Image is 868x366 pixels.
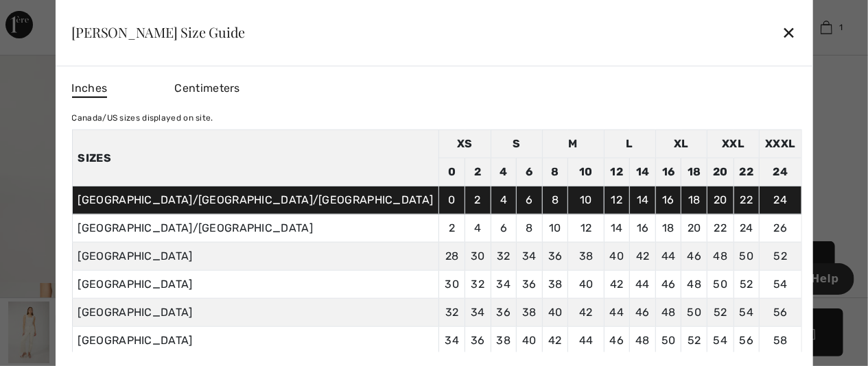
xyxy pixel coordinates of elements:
td: 56 [760,298,801,326]
td: 16 [655,186,681,214]
td: 32 [491,242,517,270]
td: 18 [655,214,681,242]
td: 46 [655,270,681,298]
td: 22 [707,214,734,242]
td: 36 [517,270,543,298]
td: 8 [542,186,568,214]
td: 4 [465,214,491,242]
td: 36 [491,298,517,326]
td: [GEOGRAPHIC_DATA] [72,298,439,326]
td: 26 [760,214,801,242]
td: 32 [439,298,465,326]
td: 42 [604,270,630,298]
td: M [542,130,604,158]
td: 44 [630,270,656,298]
td: 10 [568,186,604,214]
td: 24 [760,158,801,186]
td: 56 [734,326,760,354]
td: 22 [734,158,760,186]
span: Centimeters [174,82,239,95]
td: 42 [630,242,656,270]
td: 34 [491,270,517,298]
td: 52 [760,242,801,270]
div: [PERSON_NAME] Size Guide [71,25,245,38]
td: XS [439,130,491,158]
td: 22 [734,186,760,214]
td: [GEOGRAPHIC_DATA] [72,270,439,298]
td: 44 [655,242,681,270]
td: 42 [568,298,604,326]
td: 0 [439,158,465,186]
td: 4 [491,158,517,186]
span: Help [31,10,59,22]
td: 20 [707,158,734,186]
td: 52 [681,326,707,354]
td: 6 [491,214,517,242]
td: [GEOGRAPHIC_DATA]/[GEOGRAPHIC_DATA]/[GEOGRAPHIC_DATA] [72,186,439,214]
td: 46 [681,242,707,270]
td: 6 [517,186,543,214]
td: 14 [604,214,630,242]
td: 4 [491,186,517,214]
td: 20 [707,186,734,214]
td: 38 [542,270,568,298]
td: 14 [630,158,656,186]
td: 50 [681,298,707,326]
td: 2 [465,186,491,214]
td: 12 [604,186,630,214]
td: 36 [542,242,568,270]
td: 30 [465,242,491,270]
td: 50 [655,326,681,354]
td: 38 [568,242,604,270]
td: 38 [517,298,543,326]
th: Sizes [72,130,439,186]
td: 8 [517,214,543,242]
td: 12 [568,214,604,242]
td: 12 [604,158,630,186]
td: 0 [439,186,465,214]
td: 36 [465,326,491,354]
td: 40 [568,270,604,298]
td: 20 [681,214,707,242]
td: 24 [734,214,760,242]
td: 50 [707,270,734,298]
td: 40 [604,242,630,270]
td: 54 [760,270,801,298]
td: 48 [655,298,681,326]
td: [GEOGRAPHIC_DATA] [72,326,439,354]
td: 52 [734,270,760,298]
td: 30 [439,270,465,298]
td: L [604,130,655,158]
td: 16 [655,158,681,186]
td: 34 [439,326,465,354]
td: 34 [517,242,543,270]
td: 18 [681,158,707,186]
td: 44 [568,326,604,354]
td: S [491,130,542,158]
td: 18 [681,186,707,214]
td: 42 [542,326,568,354]
td: XXL [707,130,760,158]
td: 44 [604,298,630,326]
td: 58 [760,326,801,354]
td: 54 [734,298,760,326]
td: 40 [517,326,543,354]
td: 46 [630,298,656,326]
td: 48 [681,270,707,298]
td: 10 [568,158,604,186]
td: 34 [465,298,491,326]
td: XL [655,130,707,158]
td: 2 [465,158,491,186]
td: 48 [707,242,734,270]
td: [GEOGRAPHIC_DATA] [72,242,439,270]
td: 52 [707,298,734,326]
td: 6 [517,158,543,186]
td: [GEOGRAPHIC_DATA]/[GEOGRAPHIC_DATA] [72,214,439,242]
td: 48 [630,326,656,354]
td: XXXL [760,130,801,158]
td: 50 [734,242,760,270]
td: 16 [630,214,656,242]
td: 10 [542,214,568,242]
div: Canada/US sizes displayed on site. [71,112,801,124]
td: 32 [465,270,491,298]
